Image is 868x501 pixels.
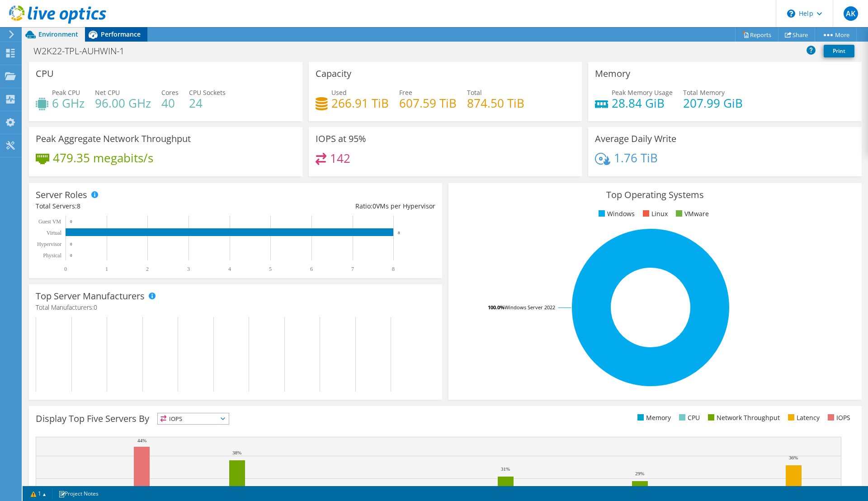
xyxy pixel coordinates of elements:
span: Total [467,88,482,97]
h4: 479.35 megabits/s [53,153,153,163]
a: 1 [24,488,52,499]
li: Memory [635,413,671,423]
h3: Memory [595,69,630,79]
span: IOPS [158,413,229,424]
li: VMware [674,209,709,219]
a: More [815,28,857,42]
span: Performance [101,30,141,38]
h4: 28.84 GiB [612,98,673,108]
text: 5 [269,266,272,272]
h4: 874.50 TiB [467,98,524,108]
li: Windows [596,209,635,219]
span: Net CPU [95,88,120,97]
h4: 96.00 GHz [95,98,151,108]
text: 8 [392,266,395,272]
h4: 1.76 TiB [614,153,658,163]
tspan: Windows Server 2022 [505,304,555,311]
a: Reports [735,28,778,42]
text: 36% [789,455,798,460]
text: Virtual [47,230,62,236]
text: 38% [232,450,241,455]
a: Print [824,45,854,57]
h3: Server Roles [36,190,87,200]
span: Total Memory [683,88,725,97]
span: 0 [373,202,376,210]
text: 0 [64,266,67,272]
text: 0 [70,253,72,258]
a: Project Notes [52,488,105,499]
h4: 142 [330,153,350,163]
span: Peak CPU [52,88,80,97]
span: Peak Memory Usage [612,88,673,97]
h3: Average Daily Write [595,134,676,144]
span: Environment [38,30,78,38]
text: 31% [501,466,510,472]
h3: Top Server Manufacturers [36,291,145,301]
span: AK [844,6,858,21]
svg: \n [787,9,795,18]
h1: W2K22-TPL-AUHWIN-1 [29,46,138,56]
div: Ratio: VMs per Hypervisor [236,201,435,211]
li: Linux [641,209,668,219]
h4: 266.91 TiB [331,98,389,108]
text: 4 [228,266,231,272]
h4: 40 [161,98,179,108]
h4: 6 GHz [52,98,85,108]
span: CPU Sockets [189,88,226,97]
text: 0 [70,219,72,224]
span: Cores [161,88,179,97]
text: 3 [187,266,190,272]
span: Free [399,88,412,97]
h4: 607.59 TiB [399,98,457,108]
text: 7 [351,266,354,272]
text: 0 [70,242,72,246]
h3: IOPS at 95% [316,134,366,144]
h3: CPU [36,69,54,79]
text: 1 [105,266,108,272]
li: Network Throughput [706,413,780,423]
text: 8 [398,231,400,235]
div: Total Servers: [36,201,236,211]
li: Latency [786,413,820,423]
li: IOPS [826,413,850,423]
a: Share [778,28,815,42]
h4: 207.99 GiB [683,98,743,108]
h3: Capacity [316,69,351,79]
text: 2 [146,266,149,272]
span: 8 [77,202,80,210]
span: Used [331,88,347,97]
span: 0 [94,303,97,312]
tspan: 100.0% [488,304,505,311]
h4: 24 [189,98,226,108]
text: Physical [43,252,61,259]
text: 44% [137,438,146,443]
h4: Total Manufacturers: [36,302,435,312]
h3: Top Operating Systems [455,190,855,200]
h3: Peak Aggregate Network Throughput [36,134,191,144]
li: CPU [677,413,700,423]
text: Hypervisor [37,241,61,247]
text: 29% [635,471,644,476]
text: Guest VM [38,218,61,225]
text: 6 [310,266,313,272]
